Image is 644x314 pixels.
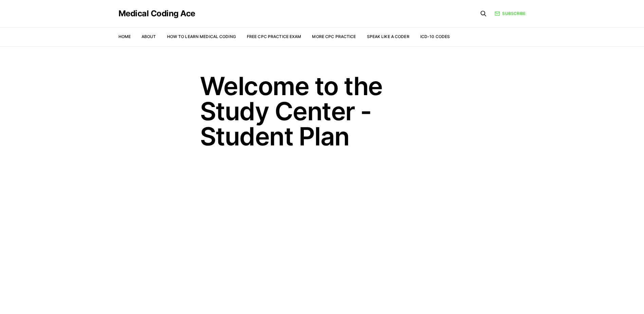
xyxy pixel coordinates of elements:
a: ICD-10 Codes [420,34,450,39]
a: Speak Like a Coder [367,34,409,39]
h1: Welcome to the Study Center - Student Plan [200,73,444,149]
a: Medical Coding Ace [118,10,195,18]
a: About [142,34,156,39]
a: More CPC Practice [312,34,356,39]
a: Subscribe [495,11,526,17]
a: Home [118,34,131,39]
a: Free CPC Practice Exam [247,34,301,39]
a: How to Learn Medical Coding [167,34,236,39]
